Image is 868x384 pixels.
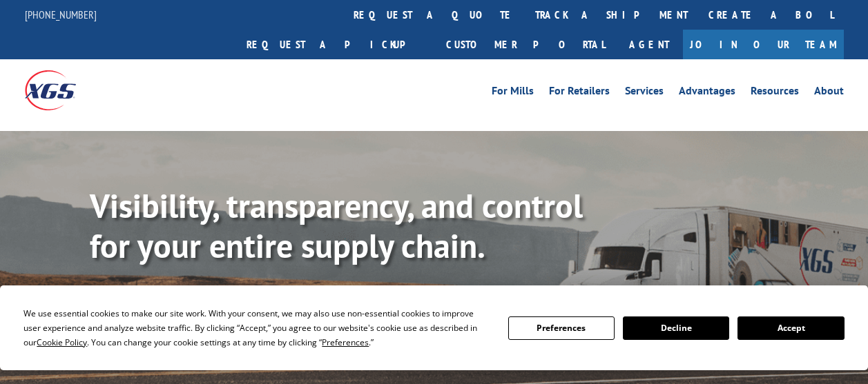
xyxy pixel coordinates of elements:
[236,30,436,59] a: Request a pickup
[492,85,534,101] a: For Mills
[814,85,844,101] a: About
[322,336,369,348] span: Preferences
[625,85,664,101] a: Services
[623,316,729,340] button: Decline
[549,85,610,101] a: For Retailers
[37,336,87,348] span: Cookie Policy
[436,30,615,59] a: Customer Portal
[751,85,799,101] a: Resources
[679,85,735,101] a: Advantages
[683,30,844,59] a: Join Our Team
[508,316,615,340] button: Preferences
[25,8,97,21] a: [PHONE_NUMBER]
[615,30,683,59] a: Agent
[23,306,491,350] div: We use essential cookies to make our site work. With your consent, we may also use non-essential ...
[737,316,844,340] button: Accept
[90,184,583,267] b: Visibility, transparency, and control for your entire supply chain.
